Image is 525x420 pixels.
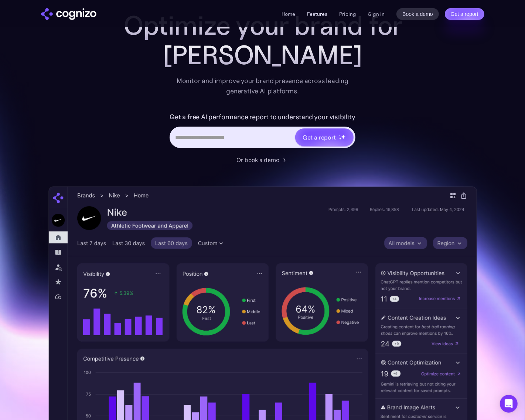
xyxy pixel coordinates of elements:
div: Get a report [303,133,336,142]
a: Home [282,11,295,17]
a: Pricing [339,11,356,17]
a: Get a report [445,8,484,20]
div: Open Intercom Messenger [500,395,518,413]
div: Or book a demo [237,155,280,164]
img: cognizo logo [41,8,96,20]
div: Monitor and improve your brand presence across leading generative AI platforms. [172,76,354,96]
a: Or book a demo [237,155,289,164]
a: Book a demo [396,8,439,20]
label: Get a free AI performance report to understand your visibility [170,111,355,123]
img: star [339,137,342,140]
img: star [339,135,340,136]
a: Get a reportstarstarstar [294,128,354,147]
form: Hero URL Input Form [170,111,355,152]
img: star [341,134,346,139]
div: [PERSON_NAME] [115,40,410,70]
a: home [41,8,96,20]
a: Sign in [368,10,385,18]
a: Features [307,11,327,17]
